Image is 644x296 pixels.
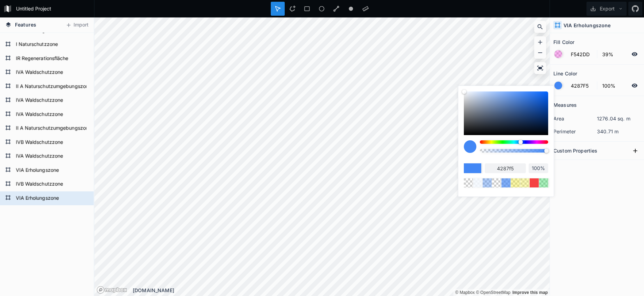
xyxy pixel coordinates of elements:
dd: 340.71 m [597,128,641,135]
h2: Fill Color [553,37,574,47]
dt: area [553,115,597,122]
a: Mapbox [455,290,475,295]
button: Import [62,20,92,31]
a: Mapbox logo [97,286,127,294]
h4: VIA Erholungszone [563,22,611,29]
div: [DOMAIN_NAME] [133,287,550,294]
button: Export [586,2,627,16]
span: Features [15,21,36,28]
dd: 1276.04 sq. m [597,115,641,122]
h2: Measures [553,99,577,110]
h2: Custom Properties [553,145,597,156]
dt: perimeter [553,128,597,135]
a: Map feedback [512,290,548,295]
h2: Line Color [553,68,577,79]
a: OpenStreetMap [476,290,511,295]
